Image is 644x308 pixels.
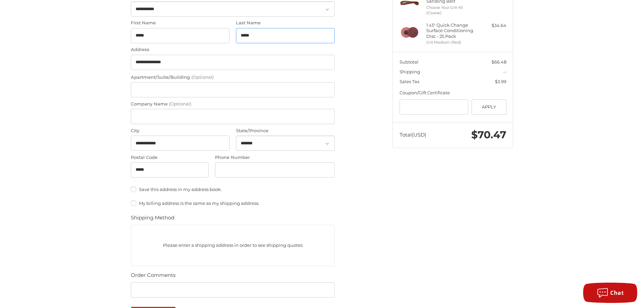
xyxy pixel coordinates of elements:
span: Chat [610,289,624,297]
span: -- [503,69,506,74]
label: Phone Number [215,154,335,161]
label: Last Name [236,20,335,26]
input: Gift Certificate or Coupon Code [400,99,469,115]
li: Choose Your Grit 40 (Coarse) [426,5,478,16]
p: Please enter a shipping address in order to see shipping quotes [131,239,334,252]
span: Total (USD) [400,132,426,138]
label: Save this address in my address book. [131,187,335,192]
label: My billing address is the same as my shipping address. [131,200,335,206]
label: State/Province [236,127,335,134]
li: Grit Medium (Red) [426,40,478,45]
span: $70.47 [471,128,506,141]
small: (Optional) [191,74,214,80]
span: $66.48 [492,59,506,65]
label: First Name [131,20,230,26]
div: Coupon/Gift Certificate [400,90,506,96]
legend: Shipping Method [131,214,174,225]
span: Sales Tax [400,79,420,84]
label: Company Name [131,101,335,108]
label: Apartment/Suite/Building [131,74,335,81]
button: Apply [472,99,506,115]
span: Subtotal [400,59,419,65]
label: Postal Code [131,154,209,161]
div: $34.64 [480,22,506,29]
label: Address [131,46,335,53]
span: $3.99 [495,79,506,84]
small: (Optional) [169,101,191,106]
h4: 1 x 3" Quick Change Surface Conditioning Disc - 25 Pack [426,22,478,39]
label: City [131,127,230,134]
legend: Order Comments [131,271,175,282]
button: Chat [583,283,637,303]
span: Shipping [400,69,420,74]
